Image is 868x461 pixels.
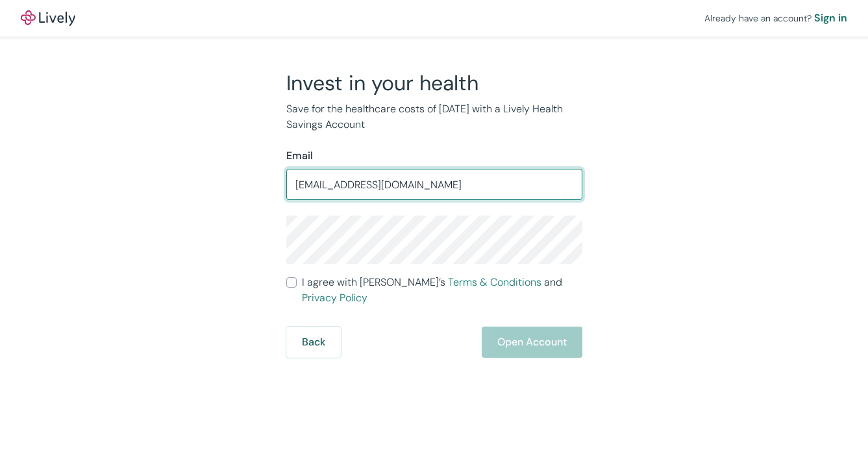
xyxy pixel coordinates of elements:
a: Terms & Conditions [448,275,541,289]
a: Sign in [814,10,847,26]
img: Lively [21,10,75,26]
button: Back [286,327,341,358]
label: Email [286,148,313,164]
h2: Invest in your health [286,70,582,96]
span: I agree with [PERSON_NAME]’s and [302,275,582,306]
a: LivelyLively [21,10,75,26]
a: Privacy Policy [302,291,367,305]
div: Already have an account? [704,10,847,26]
p: Save for the healthcare costs of [DATE] with a Lively Health Savings Account [286,101,582,132]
